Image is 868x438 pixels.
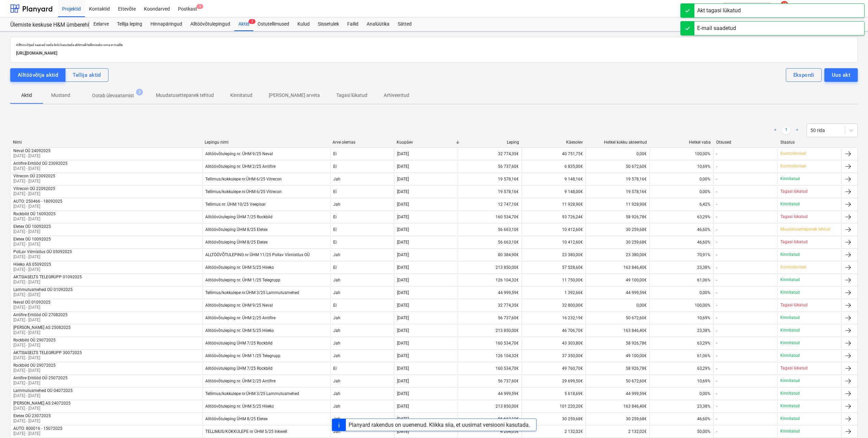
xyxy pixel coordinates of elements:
[586,199,649,210] div: 11 928,90€
[780,252,800,258] p: Kinnitatud
[716,252,717,257] div: -
[13,242,51,247] p: [DATE] - [DATE]
[205,366,273,371] div: Alltöövütuleping ÜHM 7/25 Rockbild
[13,211,56,216] div: Rockbild OÜ 16092025
[384,92,409,99] p: Arhiveeritud
[205,391,299,396] div: Tellimus/kokkulepe nr.ÜHM 3/25 Lammutusmehed
[780,340,800,346] p: Kinnitatud
[13,287,73,292] div: Lammutusmehed OÜ 01092025
[586,262,649,273] div: 163 846,40€
[521,338,585,349] div: 43 303,80€
[13,161,68,166] div: Antifire Eritööd OÜ 23092025
[397,379,409,383] div: [DATE]
[397,164,409,169] div: [DATE]
[330,363,394,374] div: Ei
[330,376,394,386] div: Jah
[397,341,409,346] div: [DATE]
[397,151,409,156] div: [DATE]
[397,391,409,396] div: [DATE]
[458,312,521,323] div: 56 737,60€
[700,177,710,181] span: 0,00%
[780,391,800,396] p: Kinnitatud
[330,224,394,235] div: Ei
[716,303,717,308] div: -
[92,92,134,99] p: Ootab ülevaatamist
[13,363,56,368] div: Rockbild OÜ 29072025
[780,277,800,283] p: Kinnitatud
[156,92,214,99] p: Muudatusettepanek tehtud
[695,151,710,156] span: 100,00%
[716,366,717,371] div: -
[363,17,394,31] a: Analüütika
[343,17,363,31] div: Failid
[397,202,409,207] div: [DATE]
[10,21,81,29] div: Ülemiste keskuse H&M ümberehitustööd [HMÜLEMISTE]
[253,17,293,31] div: Ostutellimused
[458,287,521,298] div: 44 999,59€
[13,148,50,153] div: Neval OÜ 24092025
[314,17,343,31] div: Sissetulek
[13,376,68,380] div: Antifire Eritööd OÜ 25072025
[330,312,394,323] div: Jah
[458,237,521,248] div: 56 663,10€
[697,278,710,282] span: 61,06%
[136,89,143,96] span: 2
[716,265,717,270] div: -
[13,229,51,235] p: [DATE] - [DATE]
[586,413,649,424] div: 30 259,68€
[716,164,717,169] div: -
[397,189,409,194] div: [DATE]
[716,353,717,358] div: -
[697,316,710,320] span: 10,69%
[588,140,647,145] div: Hetkel kokku akteeritud
[780,239,808,245] p: Tagasi lükatud
[586,350,649,361] div: 49 100,00€
[458,426,521,437] div: 4 264,05€
[13,191,55,197] p: [DATE] - [DATE]
[234,17,253,31] div: Aktid
[458,174,521,185] div: 19 578,16€
[13,178,55,184] p: [DATE] - [DATE]
[205,189,282,194] div: Tellimus/kokkulepe nr.ÜHM 6/25 Vitrecon
[716,177,717,181] div: -
[586,325,649,336] div: 163 846,40€
[205,227,268,232] div: Alltöövõtuleping ÜHM 8/25 Eletex
[13,338,56,342] div: Rockbild OÜ 29072025
[13,216,56,222] p: [DATE] - [DATE]
[771,126,779,134] a: Previous page
[780,365,808,371] p: Tagasi lükatud
[586,161,649,172] div: 50 672,60€
[521,413,585,424] div: 30 259,68€
[13,262,51,267] div: Hiieko AS 05092025
[586,249,649,260] div: 23 380,00€
[65,68,108,82] button: Tellija aktid
[586,312,649,323] div: 50 672,60€
[521,224,585,235] div: 10 412,60€
[458,376,521,386] div: 56 737,60€
[13,153,50,159] p: [DATE] - [DATE]
[205,303,273,308] div: Alltöövõtuleping nr. ÜHM 9/25 Neval
[780,214,808,220] p: Tagasi lükatud
[586,224,649,235] div: 30 259,68€
[397,240,409,245] div: [DATE]
[458,186,521,197] div: 19 578,16€
[521,388,585,399] div: 5 618,69€
[397,404,409,409] div: [DATE]
[780,302,808,308] p: Tagasi lükatud
[13,355,82,361] p: [DATE] - [DATE]
[293,17,314,31] a: Kulud
[780,353,800,359] p: Kinnitatud
[13,388,73,393] div: Lammutusmehed OÜ 04072025
[586,363,649,374] div: 58 926,78€
[394,17,416,31] a: Sätted
[89,17,113,31] a: Eelarve
[330,413,394,424] div: Jah
[697,341,710,346] span: 63,29%
[205,328,274,333] div: Alltöövõtuleping nr. ÜHM 5/25 Hiieko
[586,388,649,399] div: 44 999,59€
[234,17,253,31] a: Aktid2
[697,353,710,358] span: 61,06%
[780,327,800,333] p: Kinnitatud
[13,279,82,285] p: [DATE] - [DATE]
